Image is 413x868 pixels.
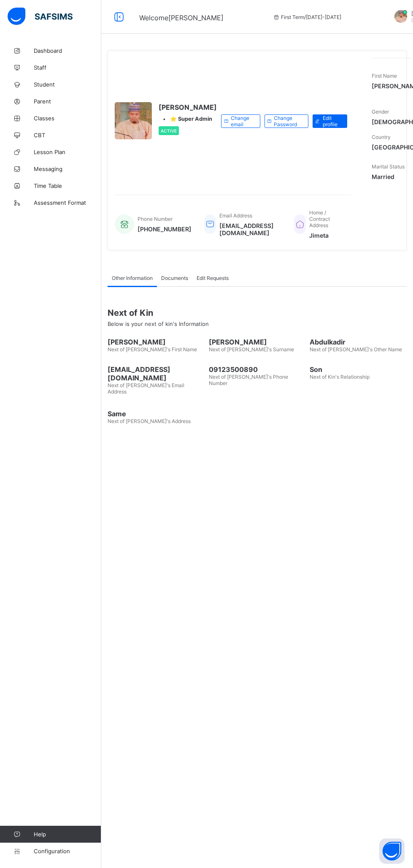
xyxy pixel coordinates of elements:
span: Gender [372,108,389,115]
span: Change Password [274,115,302,127]
span: Phone Number [138,216,173,222]
span: Next of Kin [108,308,407,318]
span: [EMAIL_ADDRESS][DOMAIN_NAME] [108,365,205,382]
span: [PHONE_NUMBER] [138,225,192,233]
div: • [159,116,217,122]
span: Help [34,831,101,838]
span: [EMAIL_ADDRESS][DOMAIN_NAME] [219,222,281,236]
span: [PERSON_NAME] [108,338,205,346]
span: Documents [161,275,188,281]
span: Jimeta [309,232,343,239]
span: Messaging [34,165,101,172]
span: Next of [PERSON_NAME]'s Surname [209,346,294,353]
span: Next of Kin's Relationship [310,374,370,380]
span: Country [372,134,391,140]
span: ⭐ Super Admin [170,116,212,122]
span: Next of [PERSON_NAME]'s Phone Number [209,374,288,386]
span: Next of [PERSON_NAME]'s Email Address [108,382,184,395]
span: Abdulkadir [310,338,407,346]
span: Assessment Format [34,199,101,206]
span: Configuration [34,848,101,854]
span: Marital Status [372,163,405,170]
button: Open asap [379,838,405,864]
span: Dashboard [34,47,101,54]
span: Edit profile [323,115,341,127]
span: [PERSON_NAME] [159,103,217,111]
span: 09123500890 [209,365,306,374]
span: Edit Requests [197,275,229,281]
span: Active [161,128,177,133]
span: Staff [34,64,101,71]
span: Email Address [219,212,252,219]
span: First Name [372,73,397,79]
span: Next of [PERSON_NAME]'s Address [108,418,191,424]
span: Student [34,81,101,88]
span: Time Table [34,182,101,189]
span: Next of [PERSON_NAME]'s Other Name [310,346,402,353]
span: Lesson Plan [34,149,101,155]
span: Parent [34,98,101,105]
span: Home / Contract Address [309,209,330,228]
span: session/term information [273,14,341,20]
span: Classes [34,115,101,122]
span: Change email [231,115,254,127]
span: Other Information [112,275,153,281]
span: CBT [34,132,101,138]
span: Below is your next of kin's Information [108,320,209,327]
span: [PERSON_NAME] [209,338,306,346]
span: Welcome [PERSON_NAME] [139,14,224,22]
img: safsims [8,8,73,25]
span: Son [310,365,407,374]
span: Same [108,410,205,418]
span: Next of [PERSON_NAME]'s First Name [108,346,197,353]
